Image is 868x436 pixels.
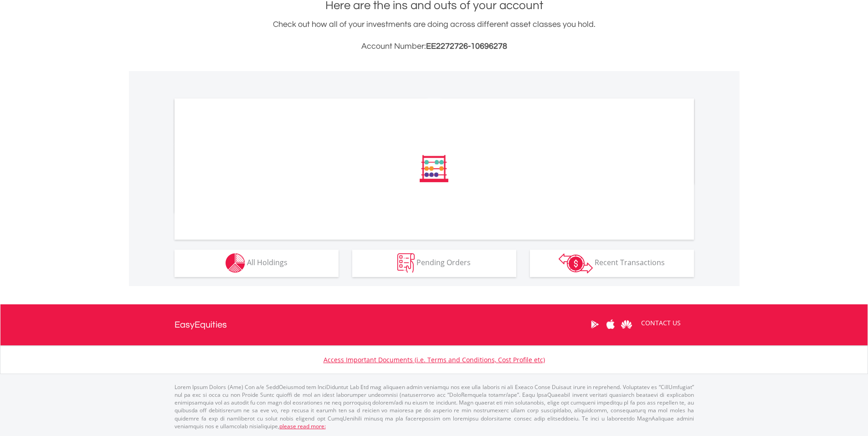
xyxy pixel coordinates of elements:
[603,310,619,339] a: Apple
[175,304,227,345] a: EasyEquities
[175,18,694,53] div: Check out how all of your investments are doing across different asset classes you hold.
[595,257,665,267] span: Recent Transactions
[247,257,288,267] span: All Holdings
[352,250,516,277] button: Pending Orders
[587,310,603,339] a: Google Play
[279,422,326,430] a: please read more:
[175,383,694,430] p: Lorem Ipsum Dolors (Ame) Con a/e SeddOeiusmod tem InciDiduntut Lab Etd mag aliquaen admin veniamq...
[226,253,245,273] img: holdings-wht.png
[635,310,687,336] a: CONTACT US
[175,40,694,53] h3: Account Number:
[416,257,471,267] span: Pending Orders
[530,250,694,277] button: Recent Transactions
[619,310,635,339] a: Huawei
[324,355,545,364] a: Access Important Documents (i.e. Terms and Conditions, Cost Profile etc)
[426,42,507,51] span: EE2272726-10696278
[559,253,593,273] img: transactions-zar-wht.png
[397,253,415,273] img: pending_instructions-wht.png
[175,250,339,277] button: All Holdings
